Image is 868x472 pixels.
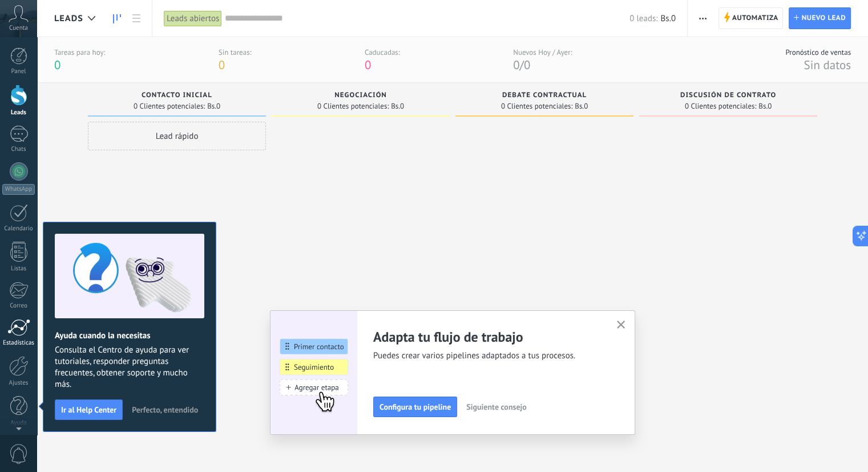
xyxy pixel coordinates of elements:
[2,379,35,387] div: Ajustes
[695,7,711,29] button: Más
[2,68,35,75] div: Panel
[55,330,204,341] h2: Ayuda cuando la necesitas
[54,57,60,73] span: 0
[107,7,127,30] a: Leads
[461,91,628,101] div: Debate contractual
[732,8,778,29] span: Automatiza
[629,13,657,24] span: 0 leads:
[373,397,457,417] button: Configura tu pipeline
[88,122,266,150] div: Lead rápido
[207,103,220,110] span: Bs.0
[219,57,225,73] span: 0
[55,399,123,420] button: Ir al Help Center
[2,225,35,233] div: Calendario
[317,103,389,110] span: 0 Clientes potenciales:
[680,91,776,99] span: Discusión de contrato
[718,7,784,29] a: Automatiza
[520,57,524,73] span: /
[373,350,603,362] span: Puedes crear varios pipelines adaptados a tus procesos.
[461,398,531,415] button: Siguiente consejo
[373,328,603,346] h2: Adapta tu flujo de trabajo
[127,401,203,418] button: Perfecto, entendido
[501,103,572,110] span: 0 Clientes potenciales:
[61,406,116,414] span: Ir al Help Center
[54,47,105,57] div: Tareas para hoy:
[219,47,252,57] div: Sin tareas:
[142,91,212,99] span: Contacto inicial
[513,57,519,73] span: 0
[801,8,846,29] span: Nuevo lead
[466,403,526,411] span: Siguiente consejo
[54,13,83,24] span: Leads
[164,10,222,27] div: Leads abiertos
[365,57,371,73] span: 0
[2,146,35,153] div: Chats
[575,103,588,110] span: Bs.0
[804,57,851,73] span: Sin datos
[132,406,198,414] span: Perfecto, entendido
[94,91,260,101] div: Contacto inicial
[502,91,587,99] span: Debate contractual
[513,47,572,57] div: Nuevos Hoy / Ayer:
[391,103,404,110] span: Bs.0
[277,91,444,101] div: Negociación
[134,103,205,110] span: 0 Clientes potenciales:
[2,302,35,310] div: Correo
[758,103,772,110] span: Bs.0
[127,7,146,30] a: Lista
[2,339,35,347] div: Estadísticas
[2,109,35,117] div: Leads
[2,265,35,273] div: Listas
[365,47,400,57] div: Caducadas:
[524,57,530,73] span: 0
[2,184,35,195] div: WhatsApp
[660,13,675,24] span: Bs.0
[380,403,451,411] span: Configura tu pipeline
[645,91,812,101] div: Discusión de contrato
[55,345,204,390] span: Consulta el Centro de ayuda para ver tutoriales, responder preguntas frecuentes, obtener soporte ...
[685,103,756,110] span: 0 Clientes potenciales:
[785,47,851,57] div: Pronóstico de ventas
[9,25,28,32] span: Cuenta
[334,91,387,99] span: Negociación
[789,7,851,29] a: Nuevo lead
